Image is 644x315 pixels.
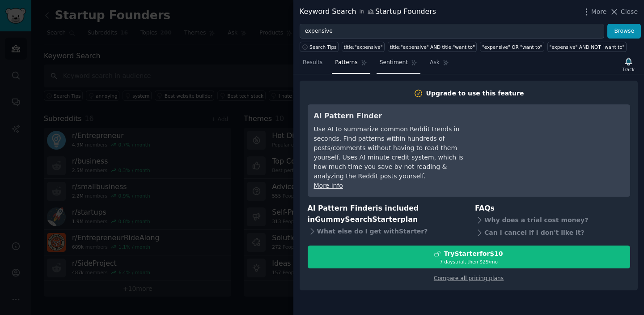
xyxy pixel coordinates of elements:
div: "expensive" OR "want to" [482,44,542,50]
a: Sentiment [377,56,420,74]
input: Try a keyword related to your business [300,24,604,39]
button: Search Tips [300,42,339,52]
a: Compare all pricing plans [434,275,504,281]
a: Results [300,56,326,74]
button: Browse [607,24,641,39]
span: More [591,7,607,17]
div: Track [623,66,635,73]
span: Search Tips [309,44,337,50]
div: Upgrade to use this feature [426,89,524,98]
div: 7 days trial, then $ 29 /mo [308,259,630,265]
button: TryStarterfor$107 daystrial, then $29/mo [308,246,630,268]
div: "expensive" AND NOT "want to" [549,44,624,50]
a: "expensive" OR "want to" [480,42,544,52]
span: Results [303,59,322,67]
button: Track [619,55,638,74]
div: Use AI to summarize common Reddit trends in seconds. Find patterns within hundreds of posts/comme... [314,125,477,181]
span: GummySearch Starter [315,215,400,224]
button: Close [610,7,638,17]
div: title:"expensive" AND title:"want to" [390,44,475,50]
span: Ask [430,59,440,67]
div: Why does a trial cost money? [475,214,630,227]
div: title:"expensive" [344,44,383,50]
a: title:"expensive" AND title:"want to" [388,42,477,52]
a: Patterns [332,56,370,74]
div: Keyword Search Startup Founders [300,6,436,17]
button: More [582,7,607,17]
span: Close [621,7,638,17]
a: Ask [427,56,452,74]
div: Can I cancel if I don't like it? [475,227,630,239]
span: Patterns [335,59,357,67]
a: "expensive" AND NOT "want to" [547,42,627,52]
h3: AI Pattern Finder [314,111,477,122]
div: What else do I get with Starter ? [308,225,463,237]
a: More info [314,182,343,189]
span: Sentiment [380,59,408,67]
div: Try Starter for $10 [444,249,503,259]
h3: FAQs [475,203,630,214]
iframe: YouTube video player [490,111,624,178]
span: in [359,8,364,16]
h3: AI Pattern Finder is included in plan [308,203,463,225]
a: title:"expensive" [342,42,385,52]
